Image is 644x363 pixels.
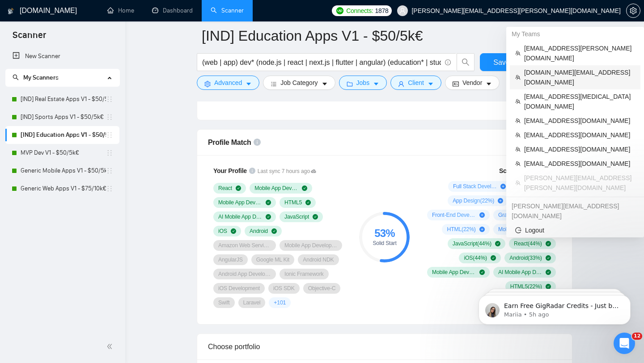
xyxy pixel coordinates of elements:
span: holder [106,96,113,103]
span: check-circle [491,255,496,261]
span: Google ML Kit [256,256,290,263]
button: idcardVendorcaret-down [445,76,500,90]
div: sergio@joinhelix.co [506,199,644,223]
span: check-circle [305,200,311,205]
span: plus-circle [498,198,503,203]
span: setting [627,7,640,14]
span: Connects: [346,6,373,16]
span: [EMAIL_ADDRESS][DOMAIN_NAME] [524,116,635,126]
span: Mobile App Design ( 22 %) [498,226,542,233]
span: team [515,147,521,152]
span: check-circle [546,241,551,246]
span: Ionic Framework [284,270,324,278]
span: check-circle [546,255,551,261]
div: My Teams [506,27,644,41]
span: Full Stack Development ( 33 %) [453,183,497,190]
span: iOS Development [218,285,260,292]
span: [EMAIL_ADDRESS][DOMAIN_NAME] [524,144,635,154]
button: Save [480,53,523,71]
span: caret-down [322,80,328,87]
span: caret-down [373,80,379,87]
span: Android ( 33 %) [509,254,542,262]
span: user [399,8,406,14]
span: team [515,118,521,123]
span: team [515,75,521,80]
div: Choose portfolio [208,334,561,359]
span: [EMAIL_ADDRESS][PERSON_NAME][DOMAIN_NAME] [524,43,635,63]
span: Android [250,228,268,235]
span: bars [271,80,277,87]
span: check-circle [236,186,241,191]
span: [PERSON_NAME][EMAIL_ADDRESS][PERSON_NAME][DOMAIN_NAME] [524,173,635,193]
span: logout [515,227,521,233]
span: Objective-C [308,285,336,292]
span: search [457,58,474,66]
span: info-circle [249,168,255,174]
span: Graphic Design ( 22 %) [498,211,542,219]
span: Job Category [280,78,318,88]
div: Solid Start [359,241,410,246]
span: check-circle [266,214,271,219]
span: plus-circle [479,227,485,232]
button: barsJob Categorycaret-down [263,76,335,90]
span: plus-circle [500,184,506,189]
a: setting [626,7,640,14]
span: team [515,51,521,56]
span: holder [106,131,113,139]
a: Generic Web Apps V1 - $75/10k€ [21,180,106,198]
span: Laravel [243,299,261,306]
span: holder [106,185,113,192]
button: settingAdvancedcaret-down [197,76,259,90]
span: team [515,132,521,138]
span: info-circle [254,139,261,146]
span: info-circle [445,59,451,65]
li: New Scanner [5,47,119,65]
span: [DOMAIN_NAME][EMAIL_ADDRESS][DOMAIN_NAME] [524,68,635,87]
span: caret-down [428,80,434,87]
span: Android NDK [303,256,334,263]
span: [EMAIL_ADDRESS][MEDICAL_DATA][DOMAIN_NAME] [524,92,635,111]
span: team [515,161,521,166]
span: check-circle [546,270,551,275]
span: iOS ( 44 %) [464,254,487,262]
a: [IND] Sports Apps V1 - $50/5k€ [21,108,106,126]
span: idcard [453,80,459,87]
span: My Scanners [23,74,59,81]
span: check-circle [266,200,271,205]
span: Jobs [356,78,370,88]
span: check-circle [313,214,318,219]
span: caret-down [246,80,252,87]
span: folder [347,80,353,87]
span: React [218,185,232,192]
input: Scanner name... [202,25,554,47]
button: userClientcaret-down [390,76,441,90]
span: Last sync 7 hours ago [258,167,316,176]
img: logo [8,4,14,18]
div: 53 % [359,228,410,239]
span: check-circle [495,241,500,246]
span: React ( 44 %) [514,240,542,247]
li: [IND] Education Apps V1 - $50/5k€ [5,126,119,144]
span: Vendor [462,78,482,88]
span: setting [204,80,211,87]
span: My Scanners [13,74,59,81]
span: caret-down [486,80,492,87]
span: JavaScript ( 44 %) [453,240,491,247]
iframe: Intercom live chat [614,333,635,354]
li: MVP Dev V1 - $50/5k€ [5,144,119,162]
span: JavaScript [284,213,309,220]
input: Search Freelance Jobs... [202,57,441,68]
span: AI Mobile App Development ( 22 %) [498,269,542,276]
span: Logout [515,225,635,235]
span: Amazon Web Services [218,242,271,249]
span: search [13,74,19,80]
span: Front-End Development ( 22 %) [432,211,476,219]
span: 1878 [375,6,388,16]
span: team [515,99,521,104]
a: searchScanner [211,7,244,14]
span: user [398,80,404,87]
span: [EMAIL_ADDRESS][DOMAIN_NAME] [524,130,635,140]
